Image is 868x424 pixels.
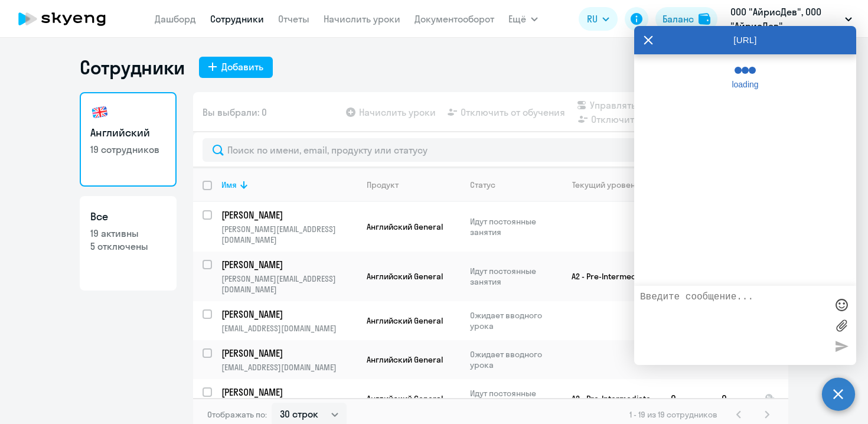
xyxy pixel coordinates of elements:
p: [PERSON_NAME] [221,386,355,399]
button: ООО "АйрисДев", ООО "АйрисДев" [725,5,858,33]
p: 5 отключены [90,240,166,253]
span: loading [725,80,766,89]
div: Имя [221,180,237,190]
div: Статус [470,180,495,190]
h3: Английский [90,125,166,141]
h3: Все [90,209,166,224]
span: Английский General [367,315,443,326]
button: Добавить [199,57,273,78]
p: [PERSON_NAME][EMAIL_ADDRESS][DOMAIN_NAME] [221,224,357,245]
p: Ожидает вводного урока [470,310,551,331]
div: Продукт [367,180,460,190]
a: [PERSON_NAME] [221,258,357,271]
span: Ещё [508,12,526,26]
span: Отображать по: [207,409,267,420]
div: Текущий уровень [561,180,661,190]
span: Вы выбрали: 0 [203,105,267,119]
label: Лимит 10 файлов [833,317,850,334]
span: RU [587,12,598,26]
td: 0 [712,379,755,418]
p: 19 сотрудников [90,143,166,156]
a: [PERSON_NAME] [221,308,357,321]
td: A2 - Pre-Intermediate [552,379,661,418]
a: Документооборот [415,13,494,25]
p: [PERSON_NAME][EMAIL_ADDRESS][DOMAIN_NAME] [221,273,357,295]
p: Идут постоянные занятия [470,216,551,237]
a: Сотрудники [210,13,264,25]
input: Поиск по имени, email, продукту или статусу [203,138,779,162]
div: Имя [221,180,357,190]
div: Статус [470,180,551,190]
span: Английский General [367,271,443,282]
td: 0 [661,379,712,418]
a: Английский19 сотрудников [80,92,177,187]
a: Отчеты [278,13,309,25]
a: [PERSON_NAME] [221,208,357,221]
img: balance [699,13,710,25]
div: Баланс [663,12,694,26]
span: 1 - 19 из 19 сотрудников [629,409,717,420]
img: english [90,103,109,122]
p: Идут постоянные занятия [470,388,551,409]
button: Балансbalance [655,7,717,31]
p: [EMAIL_ADDRESS][DOMAIN_NAME] [221,323,357,334]
a: Все19 активны5 отключены [80,196,177,291]
button: RU [579,7,618,31]
div: Текущий уровень [572,180,639,190]
td: A2 - Pre-Intermediate [552,252,661,301]
p: 19 активны [90,227,166,240]
a: [PERSON_NAME] [221,386,357,399]
p: [PERSON_NAME] [221,308,355,321]
p: ООО "АйрисДев", ООО "АйрисДев" [730,5,840,33]
p: Идут постоянные занятия [470,266,551,287]
p: [PERSON_NAME] [221,347,355,360]
button: Ещё [508,7,538,31]
span: Английский General [367,393,443,404]
p: [PERSON_NAME] [221,208,355,221]
span: Английский General [367,354,443,365]
span: Английский General [367,221,443,232]
div: Продукт [367,180,399,190]
p: [EMAIL_ADDRESS][DOMAIN_NAME] [221,362,357,373]
a: [PERSON_NAME] [221,347,357,360]
p: [PERSON_NAME] [221,258,355,271]
h1: Сотрудники [80,56,185,79]
p: Ожидает вводного урока [470,349,551,370]
div: Добавить [221,60,263,74]
a: Начислить уроки [324,13,400,25]
a: Дашборд [155,13,196,25]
